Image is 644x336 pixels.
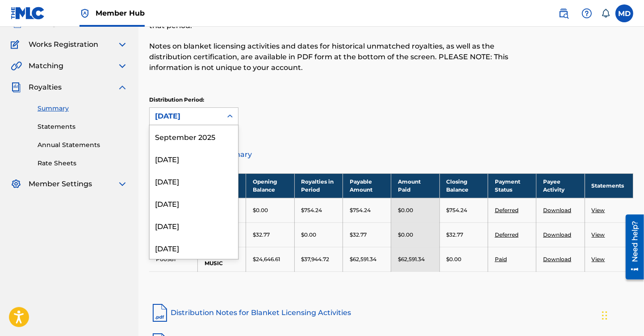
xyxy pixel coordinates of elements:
a: Download [543,256,571,262]
span: Member Hub [96,8,145,18]
img: Royalties [11,82,21,93]
p: $754.24 [350,206,371,214]
a: View [592,231,605,238]
div: Drag [602,302,607,329]
p: $0.00 [447,255,462,263]
iframe: Chat Widget [599,293,644,336]
a: View [592,207,605,213]
p: $37,944.72 [301,255,330,263]
img: MLC Logo [11,7,45,20]
a: Annual Statements [38,140,128,150]
div: [DATE] [150,170,238,192]
th: Opening Balance [246,173,294,198]
div: [DATE] [155,111,217,122]
a: Rate Sheets [38,159,128,168]
p: $754.24 [301,206,322,214]
div: September 2025 [150,125,238,148]
img: help [581,8,592,19]
p: Distribution Period: [149,96,238,104]
img: search [558,8,569,19]
p: $754.24 [447,206,468,214]
th: Payee Activity [536,173,585,198]
a: Deferred [495,231,519,238]
a: Download [543,231,571,238]
img: Top Rightsholder [79,8,90,19]
p: $32.77 [447,231,464,239]
img: Matching [11,61,22,71]
div: Notifications [601,9,610,18]
span: Member Settings [29,179,92,189]
a: Distribution Summary [149,144,633,165]
img: expand [117,82,128,93]
div: [DATE] [150,237,238,259]
div: Help [578,4,596,22]
span: Works Registration [29,39,98,50]
p: $0.00 [398,206,413,214]
img: Member Settings [11,179,21,189]
a: CatalogCatalog [11,18,57,29]
div: [DATE] [150,148,238,170]
div: [DATE] [150,192,238,214]
p: $32.77 [350,231,367,239]
p: $62,591.34 [350,255,376,263]
a: Statements [38,122,128,131]
th: Amount Paid [391,173,439,198]
th: Royalties in Period [294,173,343,198]
p: Notes on blanket licensing activities and dates for historical unmatched royalties, as well as th... [149,41,522,73]
th: Payment Status [488,173,536,198]
img: Works Registration [11,39,22,50]
a: View [592,256,605,262]
a: Distribution Notes for Blanket Licensing Activities [149,302,633,324]
p: $0.00 [398,231,413,239]
span: Matching [29,61,63,71]
img: expand [117,179,128,189]
p: $24,646.61 [253,255,280,263]
div: [DATE] [150,214,238,237]
span: Royalties [29,82,62,93]
img: expand [117,39,128,50]
a: Deferred [495,207,519,213]
th: Statements [585,173,633,198]
a: Download [543,207,571,213]
iframe: Resource Center [619,211,644,283]
p: $62,591.34 [398,255,425,263]
a: Summary [38,104,128,113]
img: expand [117,61,128,71]
th: Payable Amount [343,173,391,198]
p: $0.00 [253,206,268,214]
p: $0.00 [301,231,317,239]
a: Paid [495,256,507,262]
a: Public Search [555,4,573,22]
p: $32.77 [253,231,270,239]
div: User Menu [615,4,633,22]
img: pdf [149,302,171,324]
th: Closing Balance [439,173,488,198]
